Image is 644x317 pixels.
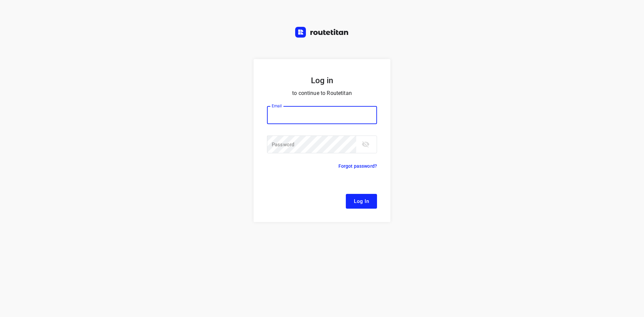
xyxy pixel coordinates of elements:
[346,194,377,209] button: Log In
[295,27,349,38] img: Routetitan
[354,197,369,206] span: Log In
[267,89,377,98] p: to continue to Routetitan
[338,162,377,170] p: Forgot password?
[359,138,372,151] button: toggle password visibility
[267,75,377,86] h5: Log in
